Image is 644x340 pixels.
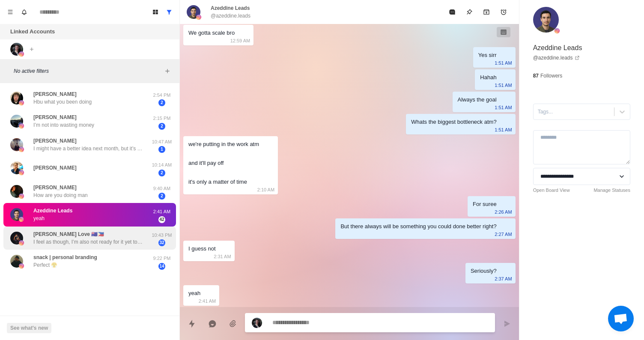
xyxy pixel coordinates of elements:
img: picture [10,138,23,151]
p: [PERSON_NAME] [33,137,77,145]
p: [PERSON_NAME] [33,90,77,98]
span: 2 [158,123,165,130]
img: picture [19,263,24,268]
div: We gotta scale bro [188,28,235,38]
span: 2 [158,99,165,106]
button: Quick replies [183,315,200,332]
button: Archive [478,3,495,21]
p: 2:54 PM [151,92,173,99]
div: Open chat [608,306,634,331]
p: 10:47 AM [151,138,173,146]
div: Yes sirr [478,51,497,60]
p: [PERSON_NAME] [33,113,77,121]
p: How are you doing man [33,191,88,199]
p: Azeddine Leads [211,4,250,12]
p: I feel as though, I’m also not ready for it yet too. Currently having fun just creating content a... [33,238,145,246]
p: 2:41 AM [151,208,173,215]
a: Open Board View [533,187,570,194]
p: Hbu what you been doing [33,98,92,106]
p: Followers [540,72,562,80]
button: Add filters [162,66,173,76]
p: [PERSON_NAME] Love 🇦🇺🇵🇭 [33,230,104,238]
p: 9:40 AM [151,185,173,192]
button: Board View [149,5,162,19]
p: Linked Accounts [10,27,55,36]
p: 2:41 AM [199,296,216,306]
p: No active filters [14,67,162,75]
img: picture [10,185,23,198]
div: we're putting in the work atm and it'll pay off it's only a matter of time [188,140,259,187]
p: 10:14 AM [151,161,173,169]
button: Mark as read [444,3,461,21]
button: Add media [224,315,241,332]
p: I might have a better idea next month, but it’s all up in the air [33,145,145,152]
span: 2 [158,170,165,176]
img: picture [10,92,23,104]
img: picture [19,217,24,222]
img: picture [533,7,559,33]
a: Manage Statuses [593,187,630,194]
div: For suree [473,200,497,209]
img: picture [19,147,24,152]
p: 10:43 PM [151,232,173,239]
span: 1 [158,146,165,153]
p: yeah [33,215,45,222]
img: picture [19,100,24,105]
button: Pin [461,3,478,21]
button: Add account [27,44,37,54]
p: 12:59 AM [230,36,250,45]
button: Reply with AI [204,315,221,332]
a: @azeddine.leads [533,54,580,62]
button: See what's new [7,323,51,333]
p: 2:10 AM [257,185,274,194]
div: But there always will be something you could done better right? [340,222,496,231]
img: picture [555,28,560,33]
img: picture [187,5,200,19]
p: 2:26 AM [495,207,512,217]
div: Seriously? [471,266,497,276]
img: picture [19,194,24,199]
img: picture [19,123,24,128]
p: 2:37 AM [495,274,512,283]
img: picture [10,208,23,221]
button: Notifications [17,5,31,19]
img: picture [10,43,23,56]
p: Azeddine Leads [533,43,582,53]
p: 9:22 PM [151,255,173,262]
img: picture [10,115,23,128]
p: 2:15 PM [151,115,173,122]
img: picture [10,161,23,174]
span: 42 [158,216,165,223]
p: 87 [533,72,539,80]
button: Menu [3,5,17,19]
img: picture [252,318,262,328]
p: @azeddine.leads [211,12,250,20]
p: Azeddine Leads [33,207,72,215]
img: picture [19,170,24,175]
p: Perfect 😤 [33,261,57,269]
span: 32 [158,239,165,246]
img: picture [19,51,24,57]
div: I guess not [188,244,216,254]
button: Add reminder [495,3,512,21]
img: picture [19,240,24,245]
span: 2 [158,193,165,200]
img: picture [196,15,201,20]
p: 1:51 AM [495,58,512,68]
img: picture [10,255,23,268]
p: 1:51 AM [495,103,512,112]
div: Whats the biggest bottleneck atm? [411,117,496,127]
div: Hahah [480,73,496,82]
img: picture [10,232,23,245]
div: yeah [188,289,200,298]
p: 2:27 AM [495,230,512,239]
p: 1:51 AM [495,81,512,90]
p: I’m not into wasting money [33,121,94,129]
span: 14 [158,263,165,270]
p: snack | personal branding [33,254,97,261]
div: Always the goal [458,95,497,104]
p: 1:51 AM [495,125,512,134]
button: Send message [498,315,516,332]
p: 2:31 AM [214,252,231,261]
p: [PERSON_NAME] [33,184,77,191]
